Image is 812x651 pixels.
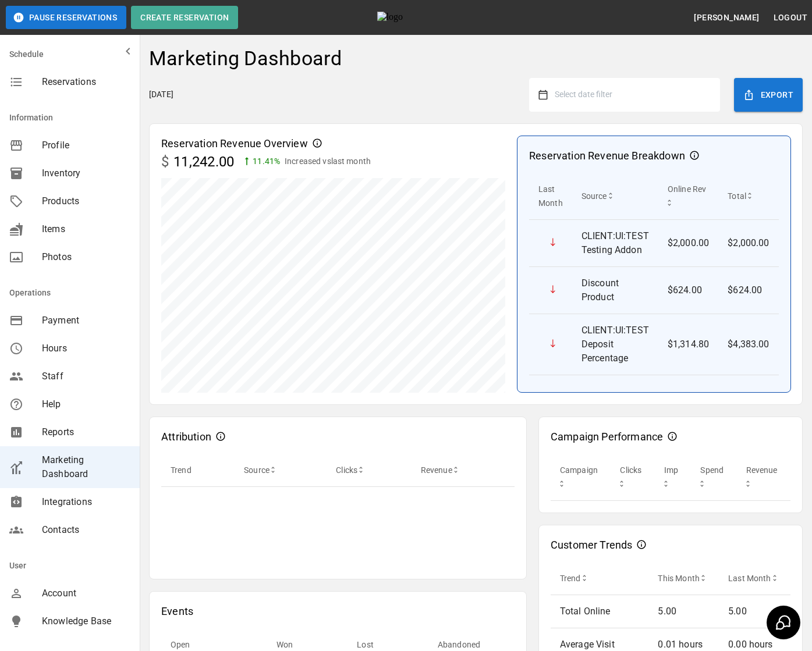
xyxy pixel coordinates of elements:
[285,155,371,168] p: Increased vs last month
[551,454,611,501] th: Campaign
[691,454,736,501] th: Spend
[161,429,211,444] p: Attribution
[412,454,515,487] th: Revenue
[658,604,710,618] p: 5.00
[719,562,790,595] th: Last Month
[42,614,130,628] span: Knowledge Base
[728,236,769,250] p: $2,000.00
[42,250,130,264] span: Photos
[555,90,612,99] span: Select date filter
[581,229,649,257] p: CLIENT:UI:TEST Testing Addon
[658,173,718,220] th: Online Rev
[42,166,130,180] span: Inventory
[668,283,709,297] p: $624.00
[551,537,633,553] p: Customer Trends
[235,454,327,487] th: Source
[551,562,649,595] th: Trend
[581,276,649,304] p: Discount Product
[668,337,709,351] p: $1,314.80
[551,429,663,444] p: Campaign Performance
[728,283,769,297] p: $624.00
[611,454,654,501] th: Clicks
[572,173,658,220] th: Source
[655,454,692,501] th: Imp
[529,173,572,220] th: Last Month
[42,453,130,481] span: Marketing Dashboard
[548,84,711,105] button: Select date filter
[42,341,130,355] span: Hours
[149,47,342,71] h4: Marketing Dashboard
[42,523,130,537] span: Contacts
[42,194,130,208] span: Products
[131,6,238,29] button: Create Reservation
[161,603,193,619] p: Events
[637,540,646,549] svg: Customer Trends
[581,323,649,365] p: CLIENT:UI:TEST Deposit Percentage
[161,136,308,151] p: Reservation Revenue Overview
[728,604,781,618] p: 5.00
[42,495,130,509] span: Integrations
[377,12,441,23] img: logo
[648,562,719,595] th: This Month
[42,425,130,439] span: Reports
[690,151,699,160] svg: Reservation Revenue Breakdown
[42,369,130,383] span: Staff
[42,222,130,236] span: Items
[737,454,790,501] th: Revenue
[161,151,169,172] p: $
[560,604,640,618] p: Total Online
[161,454,235,487] th: Trend
[769,7,812,29] button: Logout
[149,88,173,101] p: [DATE]
[668,236,709,250] p: $2,000.00
[327,454,411,487] th: Clicks
[689,7,764,29] button: [PERSON_NAME]
[216,432,225,441] svg: Attribution
[42,586,130,600] span: Account
[42,314,130,328] span: Payment
[42,397,130,411] span: Help
[718,173,778,220] th: Total
[734,78,803,112] button: Export
[551,454,790,501] table: sticky table
[161,454,515,487] table: sticky table
[42,75,130,89] span: Reservations
[173,151,234,172] p: 11,242.00
[668,432,677,441] svg: Campaign Performance
[42,138,130,152] span: Profile
[6,6,126,29] button: Pause Reservations
[253,155,280,168] p: 11.41 %
[728,337,769,351] p: $4,383.00
[313,138,322,148] svg: Reservation Revenue Overview
[529,148,685,163] p: Reservation Revenue Breakdown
